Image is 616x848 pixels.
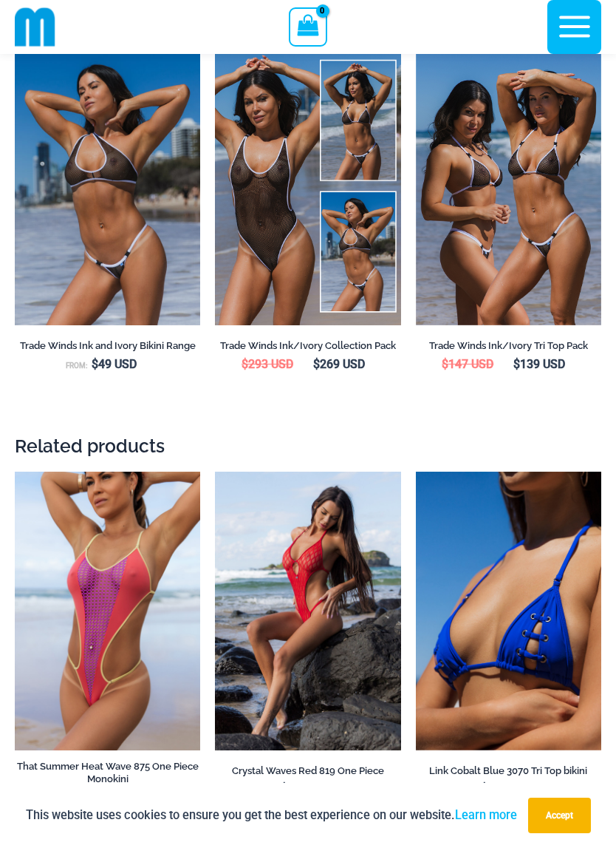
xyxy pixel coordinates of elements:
span: $ [442,357,448,371]
a: Trade Winds Ink/Ivory Tri Top Pack [416,339,601,357]
bdi: 147 USD [442,357,493,371]
button: Accept [528,798,591,833]
a: Trade Winds Ink/Ivory Collection Pack [215,339,400,357]
h2: That Summer Heat Wave 875 One Piece Monokini [15,760,200,785]
a: That Summer Heat Wave 875 One Piece Monokini 10That Summer Heat Wave 875 One Piece Monokini 12Tha... [15,472,200,750]
a: Collection PackCollection Pack b (1)Collection Pack b (1) [215,47,400,325]
img: Link Cobalt Blue 3070 Top 01 [416,472,601,750]
a: Learn more [455,808,517,822]
a: Link Cobalt Blue 3070 Top 01Link Cobalt Blue 3070 Top 4955 Bottom 03Link Cobalt Blue 3070 Top 495... [416,472,601,750]
a: Crystal Waves Red 819 One Piece [215,764,400,782]
img: cropped mm emblem [15,7,55,47]
span: $ [481,781,487,796]
a: View Shopping Cart, empty [289,7,326,46]
img: Collection Pack [215,47,400,325]
p: This website uses cookies to ensure you get the best experience on our website. [26,805,517,825]
a: Top Bum PackTop Bum Pack bTop Bum Pack b [416,47,601,325]
img: Top Bum Pack [416,47,601,325]
h2: Trade Winds Ink/Ivory Collection Pack [215,339,400,352]
a: Crystal Waves Red 819 One Piece 04Crystal Waves Red 819 One Piece 03Crystal Waves Red 819 One Pie... [215,472,400,750]
span: $ [92,357,98,371]
h2: Crystal Waves Red 819 One Piece [215,764,400,777]
a: Trade Winds Ink and Ivory Bikini Range [15,339,200,357]
h2: Trade Winds Ink/Ivory Tri Top Pack [416,339,601,352]
span: $ [281,781,287,796]
a: Link Cobalt Blue 3070 Tri Top bikini [416,764,601,782]
h2: Related products [15,435,601,458]
bdi: 89 USD [281,781,326,796]
span: From: [66,362,88,370]
img: Crystal Waves Red 819 One Piece 04 [215,472,400,750]
h2: Link Cobalt Blue 3070 Tri Top bikini [416,764,601,777]
bdi: 293 USD [242,357,293,371]
span: $ [242,357,248,371]
bdi: 269 USD [313,357,365,371]
img: That Summer Heat Wave 875 One Piece Monokini 10 [15,472,200,750]
a: Tradewinds Ink and Ivory 384 Halter 453 Micro 02Tradewinds Ink and Ivory 384 Halter 453 Micro 01T... [15,47,200,325]
h2: Trade Winds Ink and Ivory Bikini Range [15,339,200,352]
span: $ [513,357,520,371]
a: That Summer Heat Wave 875 One Piece Monokini [15,760,200,790]
bdi: 51 USD [481,781,526,796]
span: $ [313,357,320,371]
bdi: 139 USD [513,357,565,371]
bdi: 49 USD [92,357,137,371]
img: Tradewinds Ink and Ivory 384 Halter 453 Micro 02 [15,47,200,325]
